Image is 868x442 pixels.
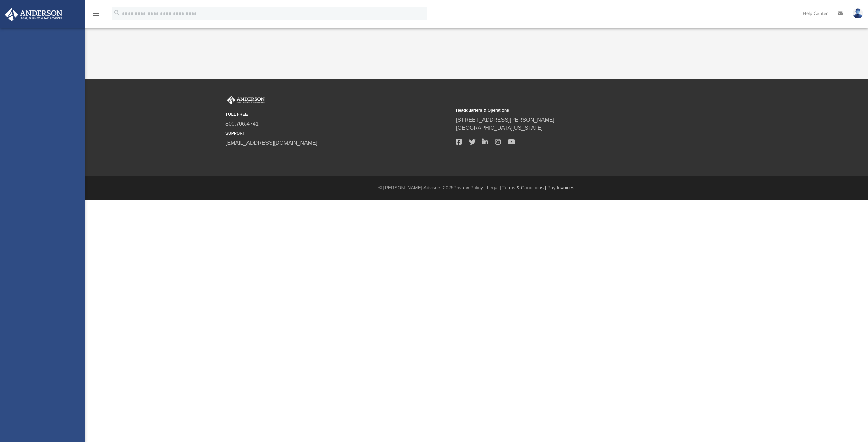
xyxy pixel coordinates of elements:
img: Anderson Advisors Platinum Portal [3,8,64,21]
img: Anderson Advisors Platinum Portal [225,96,266,105]
div: © [PERSON_NAME] Advisors 2025 [85,184,868,191]
a: Terms & Conditions | [502,185,546,190]
i: search [113,9,121,17]
img: User Pic [853,8,863,18]
a: [EMAIL_ADDRESS][DOMAIN_NAME] [225,140,317,146]
a: menu [92,13,100,18]
a: Legal | [487,185,501,190]
small: Headquarters & Operations [456,107,682,113]
a: [STREET_ADDRESS][PERSON_NAME] [456,117,554,123]
a: Privacy Policy | [454,185,486,190]
a: Pay Invoices [547,185,574,190]
small: TOLL FREE [225,111,451,118]
i: menu [92,9,100,18]
a: 800.706.4741 [225,121,259,127]
small: SUPPORT [225,130,451,136]
a: [GEOGRAPHIC_DATA][US_STATE] [456,125,543,131]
